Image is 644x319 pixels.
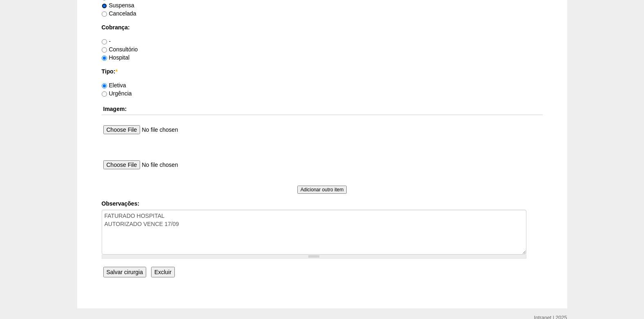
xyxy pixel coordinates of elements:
label: Urgência [102,90,132,97]
label: Consultório [102,46,138,53]
label: Hospital [102,54,130,61]
label: - [102,38,111,44]
input: Adicionar outro item [297,186,347,194]
label: Suspensa [102,2,134,9]
input: Consultório [102,47,107,53]
input: Suspensa [102,3,107,9]
input: Urgência [102,91,107,97]
label: Cobrança: [102,23,543,31]
input: - [102,39,107,44]
span: Este campo é obrigatório. [115,68,117,75]
input: Hospital [102,55,107,61]
textarea: FATURADO HOSPITAL AUTORIZADO VENCE 17/09 [102,210,526,255]
input: Eletiva [102,83,107,89]
label: Eletiva [102,82,126,89]
th: Imagem: [102,103,543,115]
input: Cancelada [102,11,107,17]
label: Tipo: [102,67,543,75]
label: Observações: [102,199,543,208]
input: Salvar cirurgia [103,267,146,277]
label: Cancelada [102,10,136,17]
input: Excluir [151,267,175,277]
